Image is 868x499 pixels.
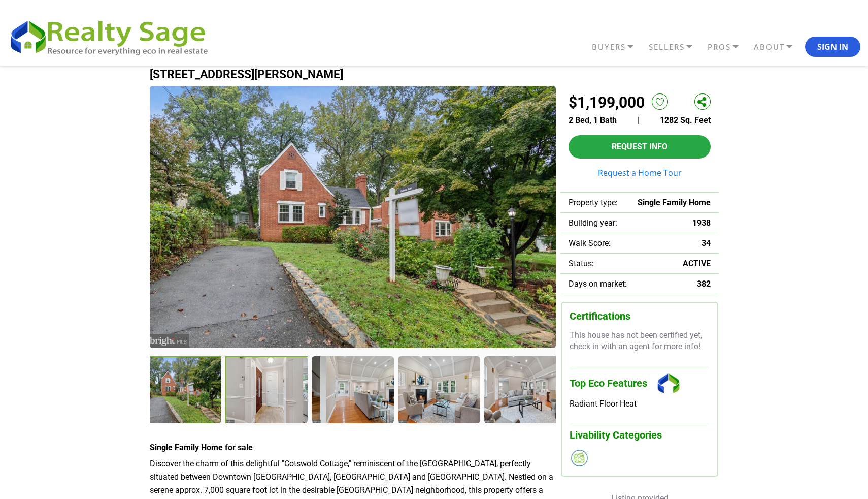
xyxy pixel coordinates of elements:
span: 1282 Sq. Feet [660,115,711,125]
h1: [STREET_ADDRESS][PERSON_NAME] [150,68,718,81]
h3: Livability Categories [570,424,710,441]
span: Days on market: [569,279,627,289]
h3: Top Eco Features [570,368,710,399]
span: ACTIVE [683,259,711,268]
span: Building year: [569,218,617,228]
span: Property type: [569,198,618,207]
a: BUYERS [589,38,646,56]
p: This house has not been certified yet, check in with an agent for more info! [570,330,710,353]
h3: Certifications [570,310,710,322]
span: 382 [697,279,711,289]
h4: Single Family Home for sale [150,443,556,452]
span: Single Family Home [638,198,711,207]
img: REALTY SAGE [8,16,218,57]
button: Sign In [805,37,860,57]
h2: $1,199,000 [569,93,645,111]
span: 34 [702,238,711,248]
span: 2 Bed, 1 Bath [569,115,617,125]
span: | [638,115,640,125]
a: ABOUT [751,38,805,56]
a: PROS [705,38,751,56]
div: Radiant Floor Heat [570,399,710,409]
a: Request a Home Tour [569,169,711,177]
span: Walk Score: [569,238,611,248]
span: Status: [569,259,594,268]
a: SELLERS [646,38,705,56]
span: 1938 [692,218,711,228]
button: Request Info [569,135,711,159]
